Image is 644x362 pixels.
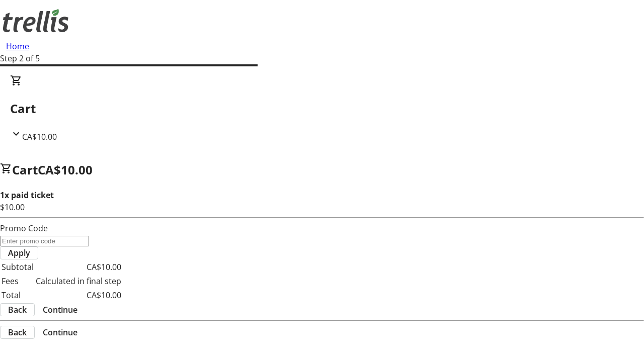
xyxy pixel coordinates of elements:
[10,74,634,143] div: CartCA$10.00
[8,247,30,259] span: Apply
[1,260,34,274] td: Subtotal
[1,275,34,288] td: Fees
[43,326,77,338] span: Continue
[1,289,34,302] td: Total
[43,304,77,316] span: Continue
[35,304,86,316] button: Continue
[22,131,57,142] span: CA$10.00
[8,304,27,316] span: Back
[35,326,86,338] button: Continue
[38,161,93,178] span: CA$10.00
[35,289,122,302] td: CA$10.00
[35,275,122,288] td: Calculated in final step
[8,326,27,338] span: Back
[10,100,634,118] h2: Cart
[12,161,38,178] span: Cart
[35,260,122,274] td: CA$10.00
